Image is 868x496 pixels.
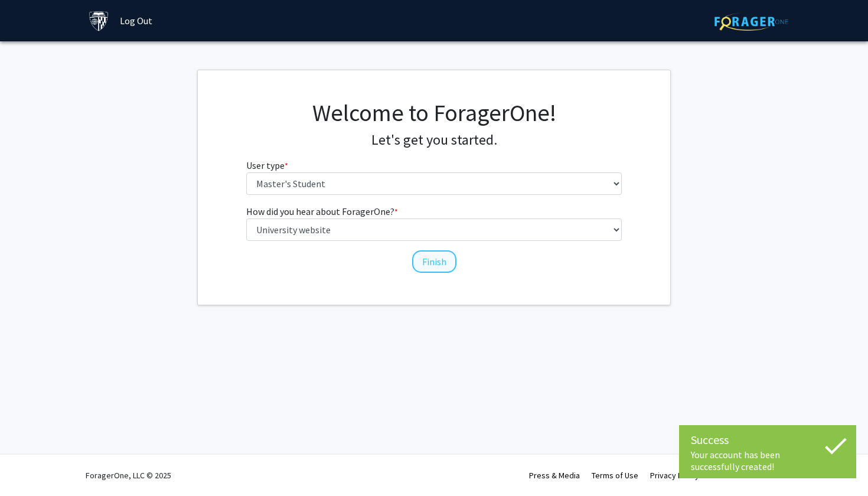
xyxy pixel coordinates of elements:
[246,132,622,149] h4: Let's get you started.
[529,470,580,481] a: Press & Media
[246,158,288,172] label: User type
[592,470,638,481] a: Terms of Use
[246,99,622,127] h1: Welcome to ForagerOne!
[412,250,456,273] button: Finish
[691,449,844,472] div: Your account has been successfully created!
[246,204,398,218] label: How did you hear about ForagerOne?
[89,11,109,31] img: Johns Hopkins University Logo
[691,431,844,449] div: Success
[650,470,699,481] a: Privacy Policy
[714,12,788,31] img: ForagerOne Logo
[9,443,50,487] iframe: Chat
[86,455,171,496] div: ForagerOne, LLC © 2025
